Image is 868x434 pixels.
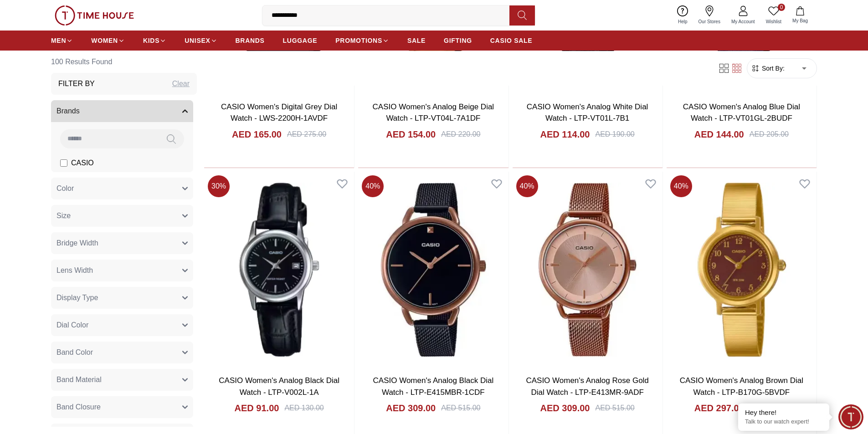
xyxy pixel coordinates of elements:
div: AED 515.00 [595,403,634,414]
a: CASIO SALE [490,32,533,49]
button: Band Color [51,342,193,363]
button: Color [51,178,193,199]
span: Color [56,183,74,194]
span: Dial Color [56,320,88,331]
span: Band Closure [56,402,101,413]
h4: AED 114.00 [540,128,590,141]
span: Display Type [56,292,98,303]
span: 40 % [362,175,384,197]
p: Talk to our watch expert! [745,418,822,426]
span: Size [56,210,71,221]
a: SALE [407,32,426,49]
span: My Bag [789,17,812,24]
a: UNISEX [185,32,217,49]
div: AED 220.00 [441,129,480,140]
h4: AED 144.00 [694,128,744,141]
div: AED 515.00 [441,403,480,414]
a: PROMOTIONS [335,32,389,49]
a: CASIO Women's Analog Blue Dial Watch - LTP-VT01GL-2BUDF [683,102,800,123]
span: LUGGAGE [283,36,318,45]
img: ... [55,5,134,26]
span: 40 % [670,175,692,197]
button: Band Closure [51,396,193,418]
button: Lens Width [51,260,193,281]
span: My Account [728,18,759,25]
button: Sort By: [751,64,785,73]
span: UNISEX [185,36,210,45]
span: Sort By: [760,64,785,73]
div: AED 495.00 [750,403,789,414]
span: 0 [778,4,785,11]
span: Brands [56,106,80,117]
h3: Filter By [58,78,95,89]
span: CASIO SALE [490,36,533,45]
span: SALE [407,36,426,45]
a: CASIO Women's Analog Black Dial Watch - LTP-E415MBR-1CDF [373,376,494,397]
span: KIDS [143,36,159,45]
a: BRANDS [236,32,265,49]
a: CASIO Women's Analog Beige Dial Watch - LTP-VT04L-7A1DF [373,102,494,123]
a: MEN [51,32,73,49]
img: CASIO Women's Analog Black Dial Watch - LTP-E415MBR-1CDF [358,172,508,368]
a: CASIO Women's Analog White Dial Watch - LTP-VT01L-7B1 [527,102,648,123]
span: MEN [51,36,66,45]
span: PROMOTIONS [335,36,382,45]
button: Bridge Width [51,232,193,254]
a: CASIO Women's Analog Black Dial Watch - LTP-V002L-1A [219,376,339,397]
a: GIFTING [444,32,472,49]
a: KIDS [143,32,166,49]
a: 0Wishlist [760,4,787,27]
button: Band Material [51,369,193,391]
img: CASIO Women's Analog Black Dial Watch - LTP-V002L-1A [204,172,354,368]
span: Lens Width [56,265,93,276]
div: AED 205.00 [750,129,789,140]
button: Brands [51,100,193,122]
div: AED 190.00 [595,129,634,140]
h4: AED 309.00 [386,402,436,414]
a: CASIO Women's Analog Rose Gold Dial Watch - LTP-E413MR-9ADF [526,376,648,397]
a: Help [673,4,693,27]
span: 30 % [208,175,230,197]
img: CASIO Women's Analog Rose Gold Dial Watch - LTP-E413MR-9ADF [513,172,663,368]
div: Hey there! [745,408,822,417]
a: LUGGAGE [283,32,318,49]
span: Help [674,18,691,25]
input: CASIO [60,159,67,167]
span: Bridge Width [56,238,98,249]
span: BRANDS [236,36,265,45]
span: Our Stores [695,18,724,25]
a: WOMEN [91,32,125,49]
img: CASIO Women's Analog Brown Dial Watch - LTP-B170G-5BVDF [667,172,817,368]
button: Display Type [51,287,193,309]
div: Chat Widget [838,404,863,429]
button: My Bag [787,5,813,26]
span: 40 % [516,175,538,197]
div: AED 275.00 [287,129,326,140]
button: Size [51,205,193,227]
h4: AED 297.00 [694,402,744,414]
a: Our Stores [693,4,726,27]
h4: AED 165.00 [232,128,282,141]
h6: 100 Results Found [51,51,197,73]
span: WOMEN [91,36,118,45]
span: Wishlist [762,18,785,25]
span: GIFTING [444,36,472,45]
a: CASIO Women's Analog Brown Dial Watch - LTP-B170G-5BVDF [680,376,803,397]
h4: AED 154.00 [386,128,436,141]
div: Clear [172,78,190,89]
span: CASIO [71,158,94,168]
div: AED 130.00 [284,403,324,414]
span: Band Color [56,347,93,358]
h4: AED 91.00 [235,402,279,414]
button: Dial Color [51,314,193,336]
h4: AED 309.00 [540,402,590,414]
span: Band Material [56,374,102,385]
a: CASIO Women's Digital Grey Dial Watch - LWS-2200H-1AVDF [221,102,337,123]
